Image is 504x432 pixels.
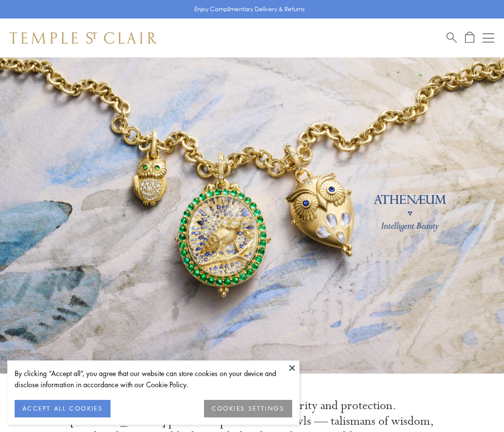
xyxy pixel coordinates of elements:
[15,400,111,417] button: ACCEPT ALL COOKIES
[204,400,292,417] button: COOKIES SETTINGS
[15,368,292,390] div: By clicking “Accept all”, you agree that our website can store cookies on your device and disclos...
[465,32,474,44] a: Open Shopping Bag
[483,32,494,44] button: Open navigation
[447,32,457,44] a: Search
[10,32,157,44] img: Temple St. Clair
[194,4,305,14] p: Enjoy Complimentary Delivery & Returns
